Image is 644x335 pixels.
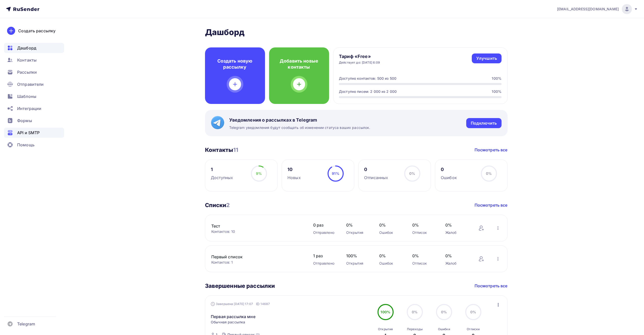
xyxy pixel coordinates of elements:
a: Посмотреть все [475,283,508,289]
div: Открытия [346,230,369,235]
div: 100% [492,89,502,94]
h2: Дашборд [205,27,508,37]
span: 0% [486,171,492,176]
div: Улучшить [476,55,497,61]
span: 0% [470,310,476,314]
h4: Создать новую рассылку [213,58,257,70]
span: 11 [233,147,238,153]
div: Ошибок [379,230,402,235]
span: 0 раз [313,222,336,228]
div: Доступных [211,175,233,181]
span: 91% [332,171,339,176]
span: Помощь [17,142,35,148]
a: Шаблоны [4,91,64,101]
h4: Добавить новые контакты [277,58,321,70]
div: Жалоб [445,230,468,235]
div: Ошибок [441,175,457,181]
span: Уведомления о рассылках в Telegram [229,117,370,123]
span: 100% [346,253,369,259]
span: 0% [346,222,369,228]
span: Дашборд [17,45,36,51]
span: [EMAIL_ADDRESS][DOMAIN_NAME] [557,7,619,12]
span: Формы [17,118,32,124]
span: 0% [441,310,447,314]
div: 0 [364,166,388,173]
a: Тест [211,223,297,229]
h4: Тариф «Free» [339,53,380,60]
div: Жалоб [445,261,468,266]
div: Доступно писем: 2 000 из 2 000 [339,89,397,94]
h3: Завершенные рассылки [205,282,275,289]
span: Telegram уведомления будут сообщать об изменении статуса ваших рассылок. [229,125,370,130]
div: Подключить [471,120,497,126]
span: Контакты [17,57,37,63]
div: Открытия [346,261,369,266]
div: Переходы [407,327,423,331]
div: Контактов: 1 [211,260,303,265]
div: Ошибок [379,261,402,266]
span: 1 раз [313,253,336,259]
div: Новых [287,175,301,181]
div: Отписки [467,327,480,331]
span: 9% [256,171,262,176]
a: Формы [4,116,64,126]
a: Посмотреть все [475,147,508,153]
span: 0% [379,222,402,228]
span: Отправители [17,81,44,87]
span: 0% [379,253,402,259]
div: Отправлено [313,230,336,235]
a: Рассылки [4,67,64,77]
h3: Контакты [205,146,238,153]
div: Доступно контактов: 500 из 500 [339,76,396,81]
div: Создать рассылку [18,28,55,34]
a: Первая рассылка мне [211,314,255,320]
div: Действует до: [DATE] 6:09 [339,61,380,65]
div: Отписанных [364,175,388,181]
div: Отписок [412,261,435,266]
span: 0% [412,222,435,228]
div: Контактов: 10 [211,229,303,234]
div: 10 [287,166,301,173]
span: Telegram [17,321,35,327]
div: 0 [441,166,457,173]
span: 0% [412,310,418,314]
div: 1 [211,166,233,173]
span: 100% [380,310,390,314]
a: Контакты [4,55,64,65]
span: ID [256,301,259,306]
div: Отправлено [313,261,336,266]
div: 100% [492,76,502,81]
a: Отправители [4,79,64,89]
div: Открытия [378,327,393,331]
h3: Списки [205,202,230,209]
span: API и SMTP [17,130,40,136]
span: Рассылки [17,69,37,75]
span: 0% [412,253,435,259]
div: Ошибки [438,327,450,331]
span: Шаблоны [17,93,36,99]
a: [EMAIL_ADDRESS][DOMAIN_NAME] [557,4,638,14]
a: Дашборд [4,43,64,53]
span: 0% [445,222,468,228]
a: Первый список [211,254,297,260]
span: 14687 [260,301,270,306]
span: Обычная рассылка [211,320,245,325]
span: Интеграции [17,105,41,111]
span: 0% [445,253,468,259]
div: Отписок [412,230,435,235]
span: 2 [226,202,230,208]
span: 0% [409,171,415,176]
div: Завершена [DATE] 17:07 [211,301,270,306]
a: Посмотреть все [475,202,508,208]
